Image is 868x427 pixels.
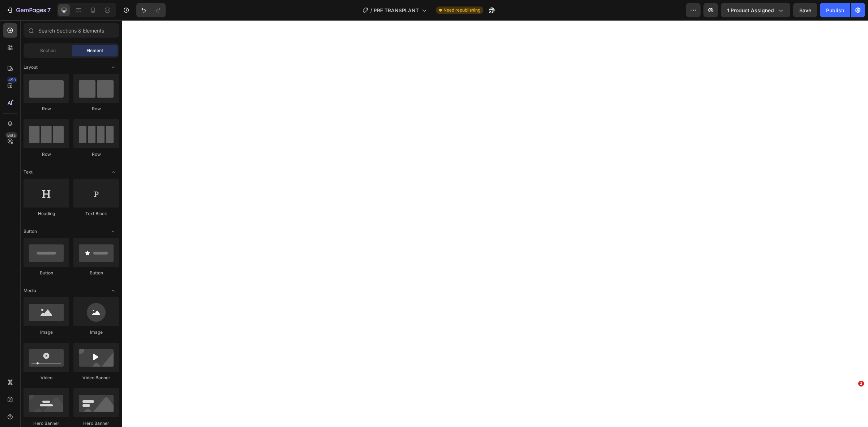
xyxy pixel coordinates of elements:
div: Heading [24,210,69,217]
span: Element [86,47,103,54]
input: Search Sections & Elements [24,23,119,38]
p: 7 [47,6,51,14]
span: 2 [858,381,864,387]
div: Button [24,270,69,276]
span: Save [799,7,811,13]
div: Video Banner [73,375,119,381]
span: Toggle open [107,166,119,178]
span: Toggle open [107,226,119,237]
button: Save [793,3,817,17]
div: Button [73,270,119,276]
div: Row [73,106,119,112]
div: Image [73,329,119,336]
span: Layout [24,64,38,71]
span: 1 product assigned [727,7,774,14]
div: Hero Banner [24,420,69,427]
span: Media [24,287,36,294]
div: 450 [7,77,17,83]
div: Text Block [73,210,119,217]
span: Toggle open [107,61,119,73]
iframe: Intercom live chat [843,392,861,409]
button: Publish [820,3,850,17]
span: Need republishing [443,7,480,13]
div: Beta [5,132,17,138]
div: Video [24,375,69,381]
iframe: To enrich screen reader interactions, please activate Accessibility in Grammarly extension settings [122,20,868,427]
span: Text [24,169,33,175]
div: Row [73,151,119,158]
div: Row [24,151,69,158]
div: Row [24,106,69,112]
span: / [370,7,372,14]
span: Button [24,228,37,235]
button: 1 product assigned [721,3,790,17]
div: Publish [826,7,844,14]
span: Section [40,47,56,54]
span: PRE TRANSPLANT [374,7,419,14]
span: Toggle open [107,285,119,296]
div: Hero Banner [73,420,119,427]
div: Undo/Redo [136,3,166,17]
button: 7 [3,3,54,17]
div: Image [24,329,69,336]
